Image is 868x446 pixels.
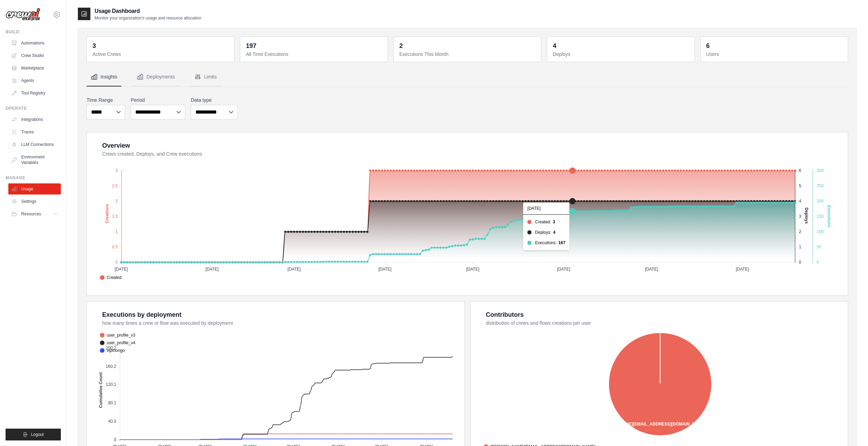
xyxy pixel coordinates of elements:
[8,114,61,125] a: Integrations
[8,50,61,61] a: Crew Studio
[833,413,868,446] div: Widget de chat
[399,51,537,58] dt: Executions This Month
[87,68,121,86] button: Insights
[287,267,301,272] tspan: [DATE]
[246,51,383,58] dt: All Time Executions
[246,41,256,51] div: 197
[804,207,809,224] text: Deploys
[115,229,118,234] tspan: 1
[106,364,116,369] tspan: 160.2
[112,183,118,188] tspan: 2.5
[112,245,118,249] tspan: 0.5
[8,151,61,168] a: Environment Variables
[115,168,118,173] tspan: 3
[486,310,524,320] div: Contributors
[131,97,185,104] label: Period
[106,346,116,350] tspan: 200.2
[191,97,238,104] label: Data type
[95,15,201,21] p: Monitor your organization's usage and resource allocation
[6,8,40,21] img: Logo
[799,199,801,204] tspan: 4
[102,310,181,320] div: Executions by deployment
[6,106,61,111] div: Operate
[486,320,840,327] dt: distribution of crews and flows creations per user
[8,38,61,49] a: Automations
[108,400,116,405] tspan: 80.1
[817,183,824,188] tspan: 250
[105,204,109,223] text: Creations
[112,214,118,219] tspan: 1.5
[114,437,116,442] tspan: 0
[378,267,391,272] tspan: [DATE]
[100,340,135,346] span: user_profile_v4
[817,245,821,249] tspan: 50
[92,51,230,58] dt: Active Crews
[115,260,118,265] tspan: 0
[102,150,839,157] dt: Crews created, Deploys, and Crew executions
[8,183,61,195] a: Usage
[8,139,61,150] a: LLM Connections
[817,260,819,265] tspan: 0
[8,75,61,86] a: Agents
[557,267,570,272] tspan: [DATE]
[87,68,848,86] nav: Tabs
[817,168,824,173] tspan: 300
[115,199,118,204] tspan: 2
[8,196,61,207] a: Settings
[799,229,801,234] tspan: 2
[92,41,96,51] div: 3
[466,267,479,272] tspan: [DATE]
[98,372,103,408] text: Cumulative Count
[190,68,221,86] button: Limits
[108,419,116,424] tspan: 40.0
[817,199,824,204] tspan: 200
[399,41,403,51] div: 2
[553,51,690,58] dt: Deploys
[817,229,824,234] tspan: 100
[102,141,130,150] div: Overview
[21,211,41,217] span: Resources
[6,29,61,35] div: Build
[205,267,219,272] tspan: [DATE]
[102,320,456,327] dt: how many times a crew or flow was executed by deployment
[8,126,61,138] a: Traces
[553,41,556,51] div: 4
[6,429,61,440] button: Logout
[645,267,658,272] tspan: [DATE]
[799,214,801,219] tspan: 3
[115,267,128,272] tspan: [DATE]
[95,7,201,15] h2: Usage Dashboard
[100,347,125,354] span: vipmongo
[8,208,61,220] button: Resources
[706,51,844,58] dt: Users
[706,41,710,51] div: 6
[132,68,179,86] button: Deployments
[8,88,61,99] a: Tool Registry
[817,214,824,219] tspan: 150
[106,382,116,387] tspan: 120.1
[799,260,801,265] tspan: 0
[799,168,801,173] tspan: 6
[833,413,868,446] iframe: Chat Widget
[799,245,801,249] tspan: 1
[6,175,61,181] div: Manage
[736,267,749,272] tspan: [DATE]
[31,432,44,437] span: Logout
[799,183,801,188] tspan: 5
[8,63,61,74] a: Marketplace
[827,205,832,228] text: Executions
[100,274,122,281] span: Created
[87,97,125,104] label: Time Range
[100,332,135,338] span: user_profile_v3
